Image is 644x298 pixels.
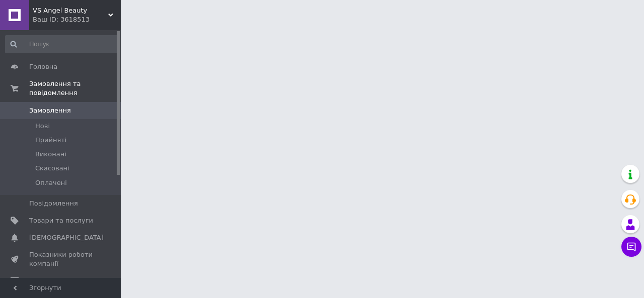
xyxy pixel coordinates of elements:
[35,122,50,131] span: Нові
[29,233,104,242] span: [DEMOGRAPHIC_DATA]
[35,164,69,173] span: Скасовані
[29,106,71,115] span: Замовлення
[29,250,93,268] span: Показники роботи компанії
[29,216,93,225] span: Товари та послуги
[35,136,66,145] span: Прийняті
[35,178,67,187] span: Оплачені
[29,79,121,97] span: Замовлення та повідомлення
[5,35,119,53] input: Пошук
[29,62,57,71] span: Головна
[33,15,121,24] div: Ваш ID: 3618513
[29,277,55,286] span: Відгуки
[35,150,66,159] span: Виконані
[33,6,108,15] span: VS Angel Beauty
[621,237,641,257] button: Чат з покупцем
[29,199,78,208] span: Повідомлення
